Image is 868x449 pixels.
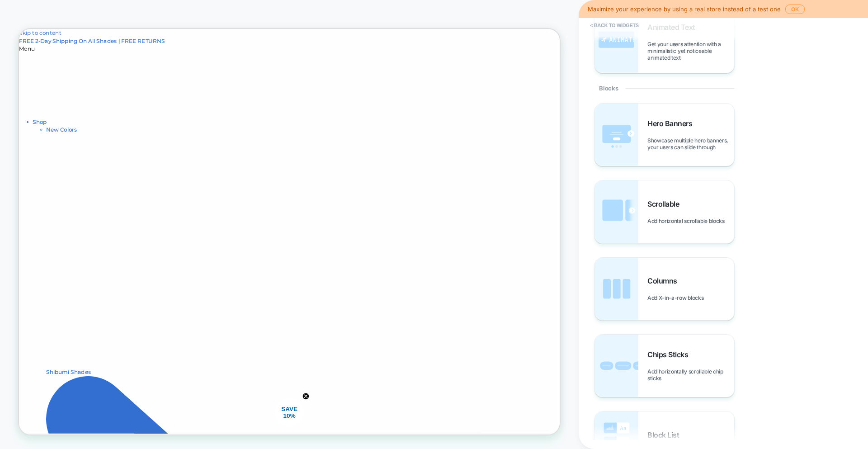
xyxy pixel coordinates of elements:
button: < Back to widgets [585,18,643,33]
span: Add X-in-a-row blocks [647,294,708,301]
div: Blocks [594,73,735,103]
span: Chips Sticks [647,350,693,359]
span: Scrollable [647,199,684,208]
span: Block List [647,430,684,440]
span: Hero Banners [647,119,697,128]
button: OK [785,5,805,14]
span: Columns [647,276,682,285]
a: Shop [18,120,189,128]
div: New Colors [36,129,721,140]
span: Get your users attention with a minimalistic yet noticeable animated text [647,41,734,61]
span: Showcase multiple hero banners, your users can slide through [647,137,734,151]
span: Add horizontally scrollable chip sticks [647,368,734,382]
span: Shop [18,120,37,128]
span: Add horizontal scrollable blocks [647,217,729,224]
